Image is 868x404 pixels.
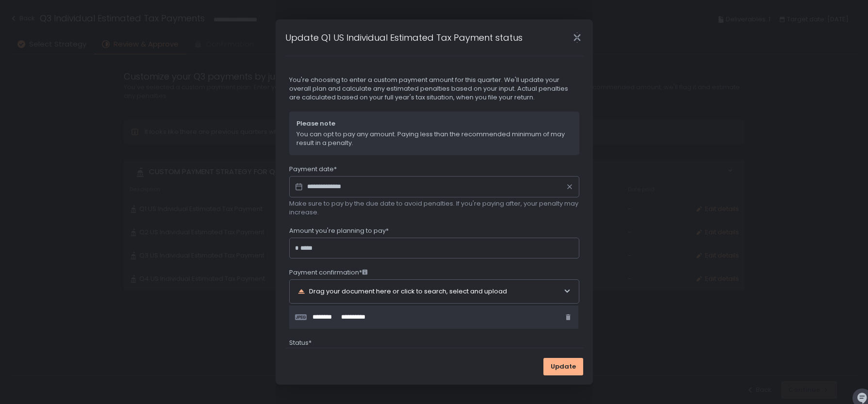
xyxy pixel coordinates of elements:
[543,358,583,375] button: Update
[296,119,572,128] span: Please note
[289,76,579,102] span: You're choosing to enter a custom payment amount for this quarter. We'll update your overall plan...
[562,32,593,43] div: Close
[289,176,579,197] input: Datepicker input
[289,165,337,174] span: Payment date*
[289,339,311,347] span: Status*
[289,199,579,217] span: Make sure to pay by the due date to avoid penalties. If you're paying after, your penalty may inc...
[296,130,572,147] span: You can opt to pay any amount. Paying less than the recommended minimum of may result in a penalty.
[551,362,576,371] span: Update
[285,31,523,44] h1: Update Q1 US Individual Estimated Tax Payment status
[289,268,368,277] span: Payment confirmation*
[289,226,389,235] span: Amount you're planning to pay*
